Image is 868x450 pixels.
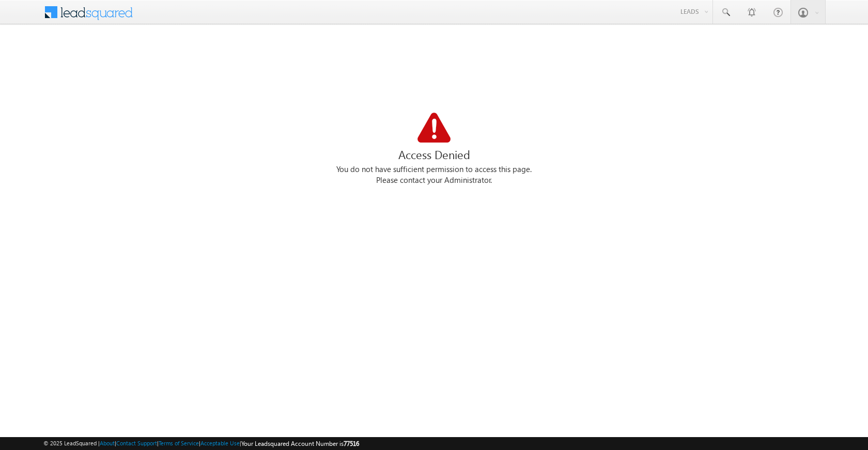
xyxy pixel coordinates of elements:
[43,439,359,448] span: © 2025 LeadSquared | | | | |
[200,440,240,446] a: Acceptable Use
[417,113,451,143] img: Access Denied
[159,440,199,446] a: Terms of Service
[43,175,825,186] div: Please contact your Administrator.
[344,440,359,447] span: 77516
[100,440,115,446] a: About
[43,145,825,164] div: Access Denied
[43,164,825,175] div: You do not have sufficient permission to access this page.
[116,440,157,446] a: Contact Support
[241,440,359,447] span: Your Leadsquared Account Number is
